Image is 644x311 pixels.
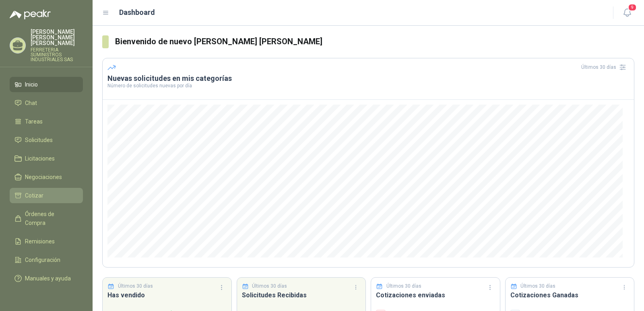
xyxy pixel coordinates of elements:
[242,290,361,300] h3: Solicitudes Recibidas
[115,35,634,48] h3: Bienvenido de nuevo [PERSON_NAME] [PERSON_NAME]
[25,136,53,144] span: Solicitudes
[10,132,83,148] a: Solicitudes
[25,154,55,163] span: Licitaciones
[10,77,83,92] a: Inicio
[628,4,637,11] span: 9
[10,271,83,286] a: Manuales y ayuda
[10,10,51,19] img: Logo peakr
[25,210,75,227] span: Órdenes de Compra
[25,255,60,264] span: Configuración
[386,282,421,290] p: Últimos 30 días
[31,47,83,62] p: FERRETERIA SUMINISTROS INDUSTRIALES SAS
[520,282,555,290] p: Últimos 30 días
[10,151,83,166] a: Licitaciones
[10,95,83,111] a: Chat
[10,114,83,129] a: Tareas
[118,282,153,290] p: Últimos 30 días
[25,117,43,126] span: Tareas
[107,290,227,300] h3: Has vendido
[107,83,629,88] p: Número de solicitudes nuevas por día
[25,173,62,181] span: Negociaciones
[581,61,629,74] div: Últimos 30 días
[119,7,155,18] h1: Dashboard
[10,206,83,231] a: Órdenes de Compra
[25,191,43,200] span: Cotizar
[252,282,287,290] p: Últimos 30 días
[620,6,634,20] button: 9
[31,29,83,46] p: [PERSON_NAME] [PERSON_NAME] [PERSON_NAME]
[510,290,630,300] h3: Cotizaciones Ganadas
[25,80,38,89] span: Inicio
[25,99,37,107] span: Chat
[25,274,71,283] span: Manuales y ayuda
[10,234,83,249] a: Remisiones
[10,188,83,203] a: Cotizar
[376,290,495,300] h3: Cotizaciones enviadas
[25,237,55,246] span: Remisiones
[10,169,83,185] a: Negociaciones
[107,74,629,83] h3: Nuevas solicitudes en mis categorías
[10,252,83,268] a: Configuración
